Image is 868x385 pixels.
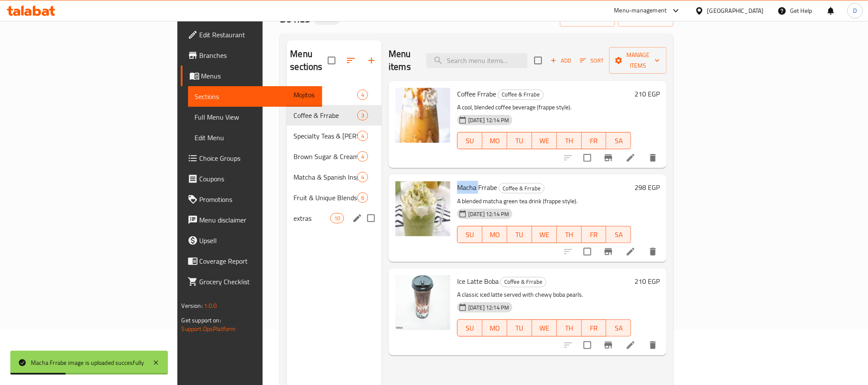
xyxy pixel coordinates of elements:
[188,86,322,107] a: Sections
[293,90,357,100] span: Mojitos
[457,319,482,337] button: SU
[200,153,315,163] span: Choice Groups
[195,91,315,102] span: Sections
[204,300,217,311] span: 1.0.0
[358,132,368,140] span: 4
[358,111,368,120] span: 3
[389,48,416,73] h2: Menu items
[31,358,144,367] div: Macha Frrabe image is uploaded succesfully
[457,181,497,194] span: Macha Frrabe
[357,131,368,141] div: items
[331,214,344,223] span: 10
[643,147,663,168] button: delete
[635,275,660,287] h6: 210 EGP
[457,196,631,207] p: A blended matcha green tea drink (frappe style).
[182,300,203,311] span: Version:
[200,215,315,225] span: Menu disclaimer
[395,275,450,330] img: Ice Latte Boba
[560,322,578,334] span: TH
[532,132,557,149] button: WE
[536,229,554,241] span: WE
[287,167,382,187] div: Matcha & Spanish Inspired4
[498,90,543,99] span: Coffee & Frrabe
[358,194,368,202] span: 6
[457,226,482,243] button: SU
[181,24,322,45] a: Edit Restaurant
[357,90,368,100] div: items
[188,107,322,127] a: Full Menu View
[575,54,609,67] span: Sort items
[500,277,546,287] div: Coffee & Frrabe
[707,6,764,15] div: [GEOGRAPHIC_DATA]
[287,81,382,232] nav: Menu sections
[499,183,545,193] div: Coffee & Frrabe
[201,71,315,81] span: Menus
[560,229,578,241] span: TH
[357,110,368,120] div: items
[606,226,631,243] button: SA
[635,88,660,100] h6: 210 EGP
[200,277,315,287] span: Grocery Checklist
[287,208,382,229] div: extras10edit
[287,126,382,146] div: Specialty Teas & [PERSON_NAME]4
[486,135,504,147] span: MO
[580,56,604,66] span: Sort
[461,229,479,241] span: SU
[293,151,357,162] span: Brown Sugar & Cream Brulee
[507,319,532,337] button: TU
[293,213,330,223] span: extras
[426,53,527,68] input: search
[578,336,596,354] span: Select to update
[614,6,667,16] div: Menu-management
[511,135,529,147] span: TU
[626,340,636,350] a: Edit menu item
[549,56,572,66] span: Add
[609,47,667,74] button: Manage items
[643,335,663,355] button: delete
[200,194,315,205] span: Promotions
[529,51,547,69] span: Select section
[181,148,322,168] a: Choice Groups
[567,13,608,24] span: import
[181,210,322,230] a: Menu disclaimer
[293,172,357,182] span: Matcha & Spanish Inspired
[486,322,504,334] span: MO
[532,226,557,243] button: WE
[532,319,557,337] button: WE
[181,168,322,189] a: Coupons
[482,319,507,337] button: MO
[200,50,315,60] span: Branches
[287,84,382,105] div: Mojitos4
[486,229,504,241] span: MO
[457,132,482,149] button: SU
[498,90,544,100] div: Coffee & Frrabe
[195,112,315,122] span: Full Menu View
[181,271,322,292] a: Grocery Checklist
[585,229,603,241] span: FR
[182,315,221,326] span: Get support on:
[181,251,322,271] a: Coverage Report
[626,153,636,163] a: Edit menu item
[351,212,364,225] button: edit
[395,88,450,143] img: Coffee Frrabe
[625,13,667,24] span: export
[610,322,628,334] span: SA
[457,87,496,100] span: Coffee Frrabe
[626,247,636,257] a: Edit menu item
[606,132,631,149] button: SA
[560,135,578,147] span: TH
[853,6,857,15] span: D
[507,226,532,243] button: TU
[635,181,660,193] h6: 298 EGP
[598,147,619,168] button: Branch-specific-item
[557,132,582,149] button: TH
[341,50,361,71] span: Sort sections
[547,54,575,67] span: Add item
[578,54,606,67] button: Sort
[457,289,631,300] p: A classic iced latte served with chewy boba pearls.
[643,241,663,262] button: delete
[188,127,322,148] a: Edit Menu
[293,131,357,141] div: Specialty Teas & Boba Drinks
[293,110,357,120] span: Coffee & Frrabe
